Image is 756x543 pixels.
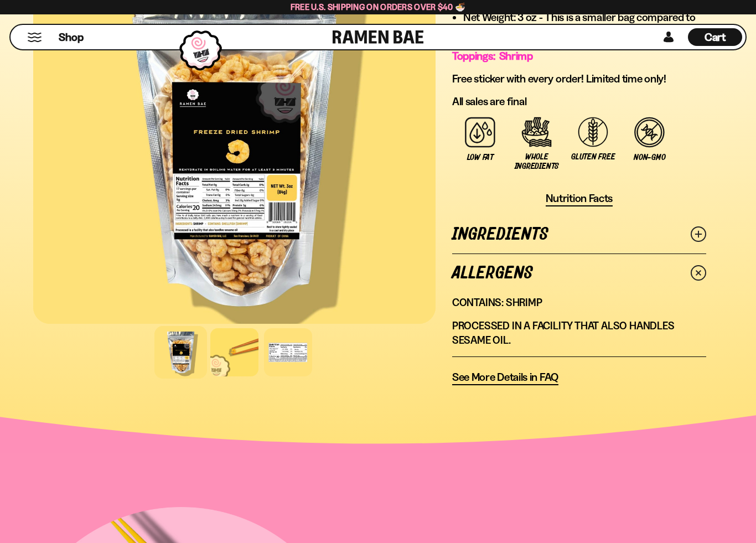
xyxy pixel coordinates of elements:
a: Shop [59,28,84,46]
a: Allergens [452,254,706,292]
button: Mobile Menu Trigger [27,33,42,42]
span: Whole Ingredients [514,152,560,171]
a: See More Details in FAQ [452,370,558,385]
span: Gluten Free [571,152,615,162]
div: Cart [688,25,742,49]
span: See More Details in FAQ [452,370,558,384]
span: Toppings: Shrimp [452,49,533,63]
span: Shop [59,30,84,45]
button: Nutrition Facts [546,192,613,206]
span: Non-GMO [634,153,665,162]
span: Cart [705,30,726,44]
span: Free U.S. Shipping on Orders over $40 🍜 [291,2,466,12]
span: Low Fat [467,153,494,162]
p: Contains: Shrimp [452,296,706,310]
p: All sales are final [452,95,706,108]
a: Ingredients [452,215,706,254]
span: Free sticker with every order! Limited time only! [452,72,666,85]
span: Nutrition Facts [546,192,613,205]
p: Processed in a facility that also handles sesame oil. [452,319,706,348]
